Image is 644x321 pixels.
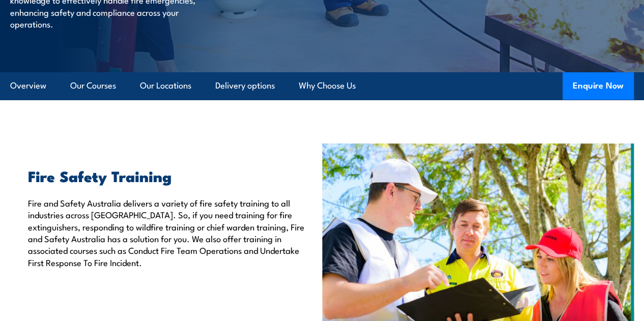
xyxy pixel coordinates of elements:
[563,72,634,100] button: Enquire Now
[140,72,191,99] a: Our Locations
[10,72,46,99] a: Overview
[299,72,356,99] a: Why Choose Us
[28,169,307,182] h2: Fire Safety Training
[70,72,116,99] a: Our Courses
[28,197,307,268] p: Fire and Safety Australia delivers a variety of fire safety training to all industries across [GE...
[215,72,275,99] a: Delivery options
